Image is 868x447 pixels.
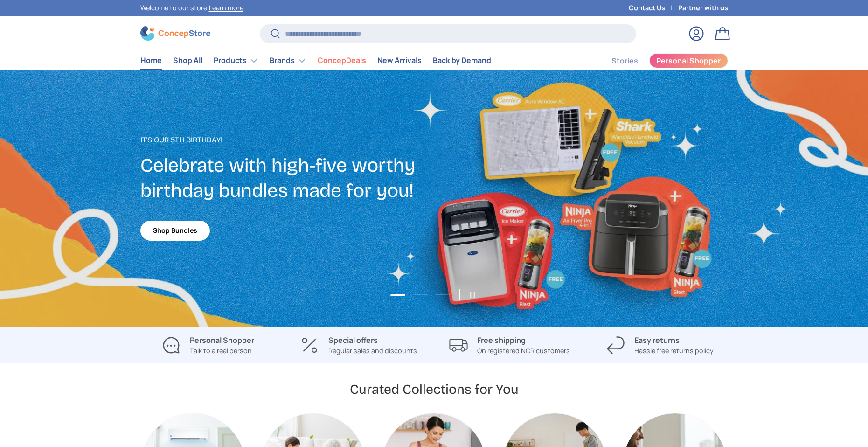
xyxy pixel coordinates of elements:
p: Hassle free returns policy [634,346,714,356]
a: Personal Shopper [649,53,728,68]
nav: Primary [140,51,491,70]
h2: Curated Collections for You [350,381,519,398]
p: On registered NCR customers [477,346,570,356]
summary: Brands [264,51,312,70]
span: Personal Shopper [656,57,721,64]
a: Personal Shopper Talk to a real person [140,335,276,356]
a: Brands [270,51,306,70]
p: Welcome to our store. [140,3,243,13]
a: Products [214,51,258,70]
a: Back by Demand [433,51,491,70]
a: Free shipping On registered NCR customers [442,335,577,356]
a: Stories [611,52,638,70]
p: It's our 5th Birthday! [140,134,434,146]
a: Shop Bundles [140,221,210,241]
nav: Secondary [589,51,728,70]
p: Regular sales and discounts [328,346,417,356]
a: Learn more [209,3,243,12]
p: Talk to a real person [190,346,254,356]
a: Shop All [173,51,202,70]
strong: Easy returns [634,335,680,345]
a: New Arrivals [377,51,422,70]
a: ConcepDeals [318,51,366,70]
a: Home [140,51,162,70]
img: ConcepStore [140,26,210,41]
strong: Personal Shopper [190,335,254,345]
strong: Special offers [328,335,378,345]
a: Partner with us [678,3,728,13]
a: Easy returns Hassle free returns policy [592,335,728,356]
a: Contact Us [629,3,678,13]
strong: Free shipping [477,335,526,345]
a: Special offers Regular sales and discounts [291,335,427,356]
h2: Celebrate with high-five worthy birthday bundles made for you! [140,153,434,203]
summary: Products [208,51,264,70]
